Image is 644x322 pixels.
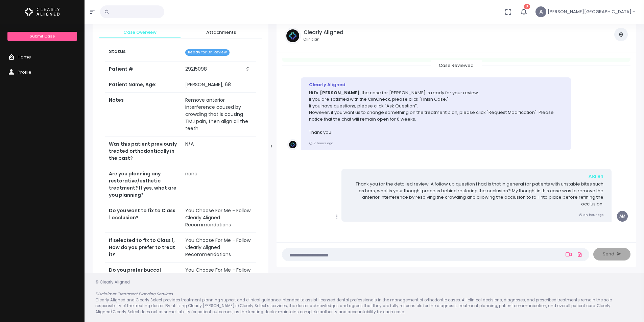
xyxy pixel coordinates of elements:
[524,4,530,9] span: 8
[309,141,333,145] small: 2 hours ago
[309,81,563,88] div: Clearly Aligned
[105,203,181,233] th: Do you want to fix to Class 1 occlusion?
[579,213,603,217] small: an hour ago
[185,49,230,56] span: Ready for Dr. Review
[105,93,181,137] th: Notes
[564,252,573,257] a: Add Loom Video
[105,61,181,77] th: Patient #
[18,69,31,75] span: Profile
[105,263,181,299] th: Do you prefer buccal attachments or an esthetic lingual attachment protocol?
[18,54,31,60] span: Home
[181,203,256,233] td: You Choose For Me - Follow Clearly Aligned Recommendations
[535,6,546,17] span: A
[350,173,603,180] div: Alaleh
[181,93,256,137] td: Remove anterior interference caused by crowding that is causing TMJ pain, then align all the teeth
[181,166,256,203] td: none
[105,233,181,263] th: If selected to fix to Class 1, How do you prefer to treat it?
[95,291,173,297] em: Disclaimer: Treatment Planning Services
[105,29,175,36] span: Case Overview
[350,181,603,207] p: Thank you for the detailed review. A follow up question I had is that in general for patients wit...
[181,77,256,93] td: [PERSON_NAME], 68
[304,29,343,35] h5: Clearly Aligned
[25,5,60,19] img: Logo Horizontal
[282,58,630,235] div: scrollable content
[105,166,181,203] th: Are you planning any restorative/esthetic treatment? If yes, what are you planning?
[93,20,268,275] div: scrollable content
[105,44,181,61] th: Status
[181,61,256,77] td: 29215098
[181,233,256,263] td: You Choose For Me - Follow Clearly Aligned Recommendations
[89,279,640,315] div: © Clearly Aligned Clearly Aligned and Clearly Select provides treatment planning support and clin...
[309,90,563,136] p: Hi Dr. , the case for [PERSON_NAME] is ready for your review. If you are satisfied with the ClinC...
[105,137,181,166] th: Was this patient previously treated orthodontically in the past?
[617,211,628,222] span: AM
[181,137,256,166] td: N/A
[320,90,360,96] b: [PERSON_NAME]
[181,263,256,299] td: You Choose For Me - Follow Clearly Aligned Recommendations
[576,248,584,261] a: Add Files
[105,77,181,93] th: Patient Name, Age:
[548,8,631,15] span: [PERSON_NAME][GEOGRAPHIC_DATA]
[30,33,55,39] span: Submit Case
[186,29,256,36] span: Attachments
[7,32,77,41] a: Submit Case
[304,37,343,42] small: Clinician
[431,60,482,71] span: Case Reviewed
